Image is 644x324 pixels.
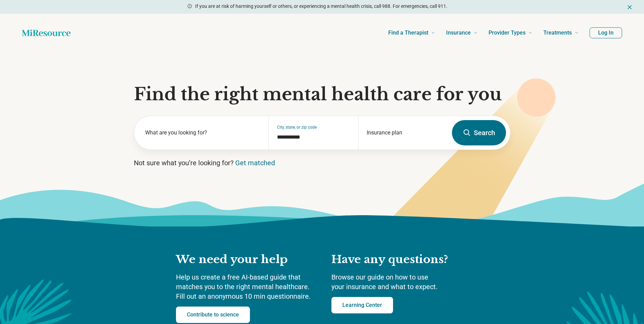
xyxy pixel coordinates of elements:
[590,27,622,38] button: Log In
[145,129,261,137] label: What are you looking for?
[489,28,526,38] span: Provider Types
[489,19,532,47] a: Provider Types
[176,252,318,267] h2: We need your help
[331,297,393,313] a: Learning Center
[176,307,250,323] a: Contribute to science
[543,19,579,47] a: Treatments
[626,3,633,11] button: Dismiss
[134,84,510,105] h1: Find the right mental health care for you
[331,272,468,291] p: Browse our guide on how to use your insurance and what to expect.
[388,19,435,47] a: Find a Therapist
[388,28,428,38] span: Find a Therapist
[22,26,71,40] a: Home page
[176,272,318,301] p: Help us create a free AI-based guide that matches you to the right mental healthcare. Fill out an...
[331,252,468,267] h2: Have any questions?
[543,28,572,38] span: Treatments
[235,159,275,167] a: Get matched
[195,3,447,10] p: If you are at risk of harming yourself or others, or experiencing a mental health crisis, call 98...
[452,120,506,145] button: Search
[446,19,478,47] a: Insurance
[134,158,510,168] p: Not sure what you’re looking for?
[446,28,471,38] span: Insurance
